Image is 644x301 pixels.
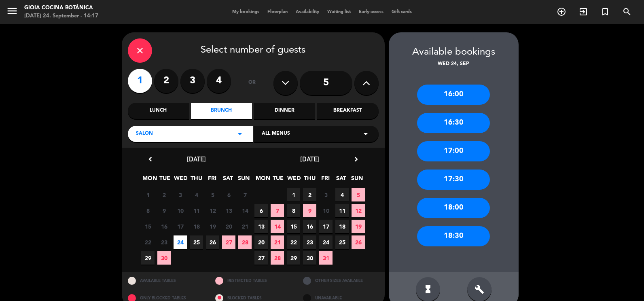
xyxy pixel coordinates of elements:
[221,174,235,187] span: SAT
[128,69,152,93] label: 1
[475,284,484,294] i: build
[303,174,316,187] span: THU
[157,220,171,233] span: 16
[141,251,155,265] span: 29
[190,174,203,187] span: THU
[262,130,290,138] span: All menus
[157,251,171,265] span: 30
[361,129,371,139] i: arrow_drop_down
[206,220,219,233] span: 19
[352,235,365,249] span: 26
[222,235,235,249] span: 27
[271,235,284,249] span: 21
[355,10,388,14] span: Early-access
[122,272,210,289] div: AVAILABLE TABLES
[350,174,364,187] span: SUN
[158,174,172,187] span: TUE
[271,174,285,187] span: TUE
[209,272,297,289] div: RESTRICTED TABLES
[174,188,187,201] span: 3
[157,188,171,201] span: 2
[335,204,349,217] span: 11
[146,155,155,163] i: chevron_left
[206,235,219,249] span: 26
[319,251,333,265] span: 31
[352,204,365,217] span: 12
[303,188,316,201] span: 2
[174,220,187,233] span: 17
[352,220,365,233] span: 19
[187,155,206,163] span: [DATE]
[335,220,349,233] span: 18
[180,69,205,93] label: 3
[319,235,333,249] span: 24
[157,204,171,217] span: 9
[24,4,98,12] div: Gioia Cocina Botánica
[136,130,153,138] span: SALON
[157,235,171,249] span: 23
[190,188,203,201] span: 4
[389,60,519,68] div: Wed 24, Sep
[335,188,349,201] span: 4
[292,10,323,14] span: Availability
[319,188,333,201] span: 3
[271,204,284,217] span: 7
[239,69,265,97] div: or
[141,220,155,233] span: 15
[235,129,245,139] i: arrow_drop_down
[300,155,319,163] span: [DATE]
[622,7,632,17] i: search
[254,220,268,233] span: 13
[389,45,519,60] div: Available bookings
[128,103,189,119] div: Lunch
[335,174,348,187] span: SAT
[190,235,203,249] span: 25
[254,103,315,119] div: Dinner
[154,69,178,93] label: 2
[142,174,156,187] span: MON
[190,220,203,233] span: 18
[323,10,355,14] span: Waiting list
[335,235,349,249] span: 25
[319,174,332,187] span: FRI
[557,7,566,17] i: add_circle_outline
[578,7,588,17] i: exit_to_app
[135,46,145,55] i: close
[174,204,187,217] span: 10
[303,220,316,233] span: 16
[237,174,250,187] span: SUN
[190,204,203,217] span: 11
[254,235,268,249] span: 20
[238,235,252,249] span: 28
[317,103,378,119] div: Breakfast
[191,103,252,119] div: Brunch
[287,174,301,187] span: WED
[205,174,219,187] span: FRI
[206,204,219,217] span: 12
[174,235,187,249] span: 24
[271,220,284,233] span: 14
[238,204,252,217] span: 14
[256,174,269,187] span: MON
[222,204,235,217] span: 13
[287,188,300,201] span: 1
[287,251,300,265] span: 29
[303,251,316,265] span: 30
[417,113,490,133] div: 16:30
[238,220,252,233] span: 21
[141,188,155,201] span: 1
[423,284,433,294] i: hourglass_full
[417,85,490,105] div: 16:00
[297,272,385,289] div: OTHER SIZES AVAILABLE
[228,10,263,14] span: My bookings
[254,251,268,265] span: 27
[319,204,333,217] span: 10
[6,5,18,20] button: menu
[319,220,333,233] span: 17
[417,170,490,190] div: 17:30
[388,10,416,14] span: Gift cards
[141,235,155,249] span: 22
[287,235,300,249] span: 22
[128,38,379,63] div: Select number of guests
[207,69,231,93] label: 4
